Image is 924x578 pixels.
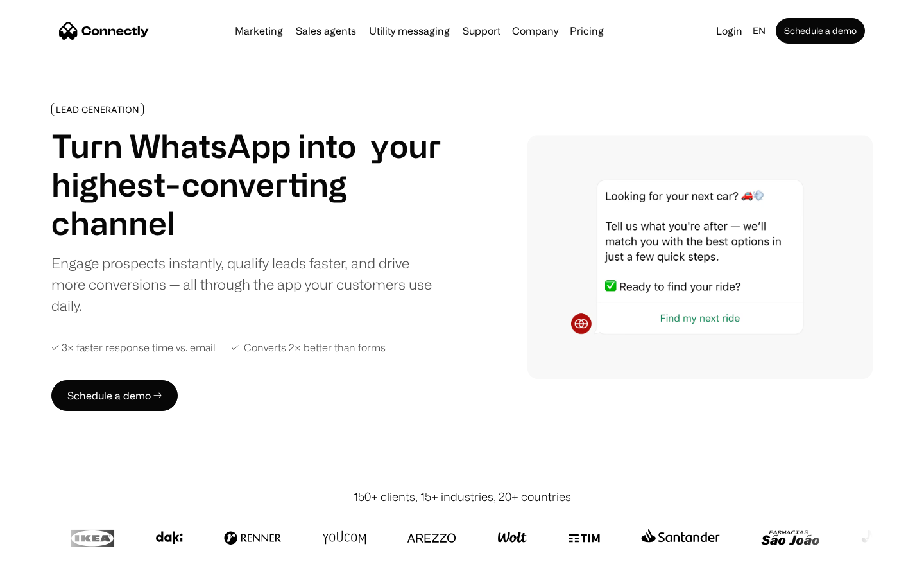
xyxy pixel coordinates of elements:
[458,26,506,36] a: Support
[753,22,766,40] div: en
[51,380,178,411] a: Schedule a demo →
[512,22,558,40] div: Company
[51,127,441,242] h1: Turn WhatsApp into your highest-converting channel
[230,26,288,36] a: Marketing
[51,342,216,354] div: ✓ 3× faster response time vs. email
[711,22,748,40] a: Login
[748,22,773,40] div: en
[508,22,562,40] div: Company
[13,554,77,574] aside: Language selected: English
[364,26,455,36] a: Utility messaging
[776,18,865,44] a: Schedule a demo
[51,252,441,316] div: Engage prospects instantly, qualify leads faster, and drive more conversions — all through the ap...
[26,556,77,574] ul: Language list
[231,342,386,354] div: ✓ Converts 2× better than forms
[59,21,149,40] a: home
[56,105,139,114] div: LEAD GENERATION
[354,488,571,505] div: 150+ clients, 15+ industries, 20+ countries
[565,26,609,36] a: Pricing
[291,26,361,36] a: Sales agents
